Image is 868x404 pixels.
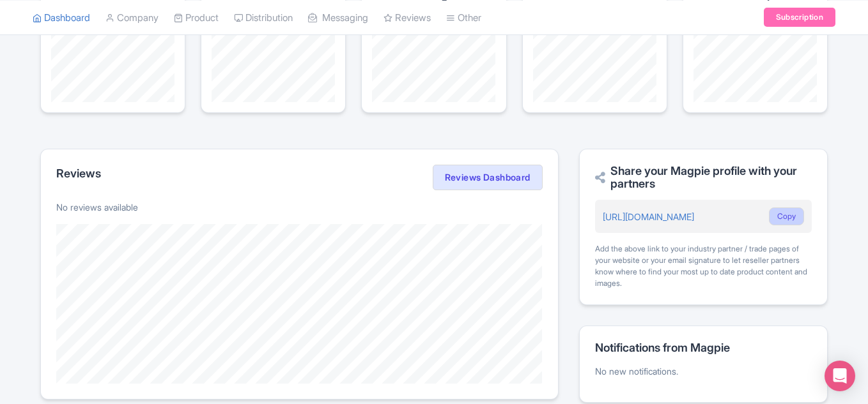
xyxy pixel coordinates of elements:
button: Copy [769,207,804,225]
div: Open Intercom Messenger [825,361,855,391]
a: [URL][DOMAIN_NAME] [603,211,694,222]
h2: Reviews [56,167,101,180]
p: No reviews available [56,200,543,214]
p: No new notifications. [595,364,812,378]
a: Reviews Dashboard [433,165,543,190]
h2: Notifications from Magpie [595,341,812,354]
a: Subscription [764,8,835,27]
div: Add the above link to your industry partner / trade pages of your website or your email signature... [595,243,812,289]
h2: Share your Magpie profile with your partners [595,165,812,190]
